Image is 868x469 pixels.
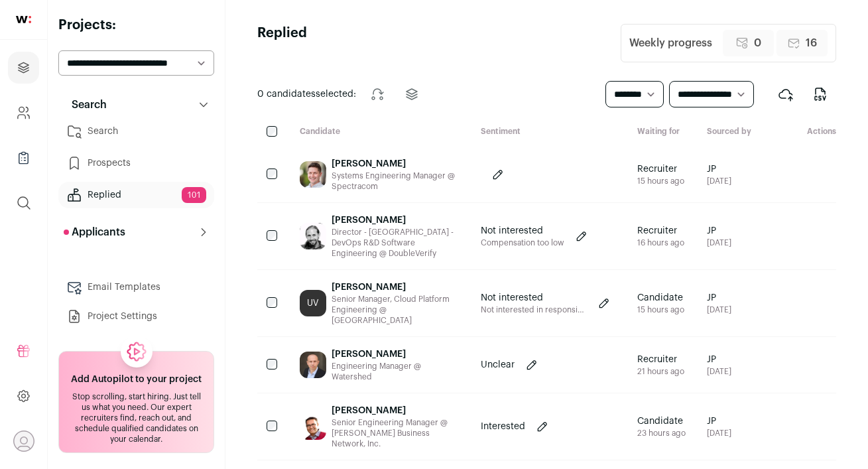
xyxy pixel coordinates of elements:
[481,224,564,237] p: Not interested
[332,348,460,361] div: [PERSON_NAME]
[332,417,460,449] div: Senior Engineering Manager @ [PERSON_NAME] Business Network, Inc.
[707,304,731,315] span: [DATE]
[300,290,326,316] div: UV
[58,92,214,118] button: Search
[332,227,460,259] div: Director - [GEOGRAPHIC_DATA] - DevOps R&D Software Engineering @ DoubleVerify
[470,126,627,139] div: Sentiment
[332,214,460,227] div: [PERSON_NAME]
[58,150,214,176] a: Prospects
[300,223,326,249] img: 29c770af85821f8b494a37890519387a7aa635ac0d1f4cfb4ddad5f98e6ccc10
[289,126,470,139] div: Candidate
[770,78,802,110] button: Export to ATS
[332,361,460,382] div: Engineering Manager @ Watershed
[481,420,525,433] p: Interested
[257,24,307,62] h1: Replied
[257,90,316,99] span: 0 candidates
[58,118,214,145] a: Search
[300,352,326,378] img: 4f5cefebac6ce2532df7ac34bc6fbe77231ae17d2bacd058313eaad19b240c53
[58,274,214,301] a: Email Templates
[707,163,731,176] span: JP
[637,366,684,377] div: 21 hours ago
[300,413,326,440] img: 6caee28f46c969b91dbb180a4cce3842e5c1001dce1f4f4566cf1e7a1f55636d
[332,404,460,417] div: [PERSON_NAME]
[762,126,836,139] div: Actions
[58,182,214,208] a: Replied101
[182,187,206,203] span: 101
[804,78,836,110] button: Export to CSV
[481,358,515,371] p: Unclear
[8,142,39,174] a: Company Lists
[707,237,731,248] span: [DATE]
[16,16,31,23] img: wellfound-shorthand-0d5821cbd27db2630d0214b213865d53afaa358527fdda9d0ea32b1df1b89c2c.svg
[707,176,731,186] span: [DATE]
[64,224,125,240] p: Applicants
[58,219,214,245] button: Applicants
[637,353,684,366] span: Recruiter
[8,97,39,129] a: Company and ATS Settings
[481,237,564,248] p: Compensation too low
[696,126,762,139] div: Sourced by
[627,126,696,139] div: Waiting for
[332,157,460,170] div: [PERSON_NAME]
[707,415,731,428] span: JP
[300,161,326,188] img: eb0fe4c78253ed2267b466b7f75e06a632fade734453c74ea7594bba979c974c.jpg
[707,366,731,377] span: [DATE]
[707,224,731,237] span: JP
[332,281,460,294] div: [PERSON_NAME]
[637,176,684,186] div: 15 hours ago
[58,303,214,330] a: Project Settings
[629,35,712,51] div: Weekly progress
[806,35,817,51] span: 16
[637,224,684,237] span: Recruiter
[754,35,761,51] span: 0
[637,415,686,428] span: Candidate
[481,291,587,304] p: Not interested
[64,97,107,113] p: Search
[637,237,684,248] div: 16 hours ago
[58,16,214,34] h2: Projects:
[71,373,202,386] h2: Add Autopilot to your project
[637,304,684,315] div: 15 hours ago
[707,291,731,304] span: JP
[637,428,686,438] div: 23 hours ago
[481,304,587,315] p: Not interested in responsibilities, title, or seniority level
[13,431,34,452] button: Open dropdown
[332,170,460,192] div: Systems Engineering Manager @ Spectracom
[8,52,39,84] a: Projects
[707,353,731,366] span: JP
[332,294,460,326] div: Senior Manager, Cloud Platform Engineering @ [GEOGRAPHIC_DATA]
[58,351,214,453] a: Add Autopilot to your project Stop scrolling, start hiring. Just tell us what you need. Our exper...
[637,291,684,304] span: Candidate
[707,428,731,438] span: [DATE]
[257,88,356,101] span: selected:
[637,163,684,176] span: Recruiter
[67,391,206,444] div: Stop scrolling, start hiring. Just tell us what you need. Our expert recruiters find, reach out, ...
